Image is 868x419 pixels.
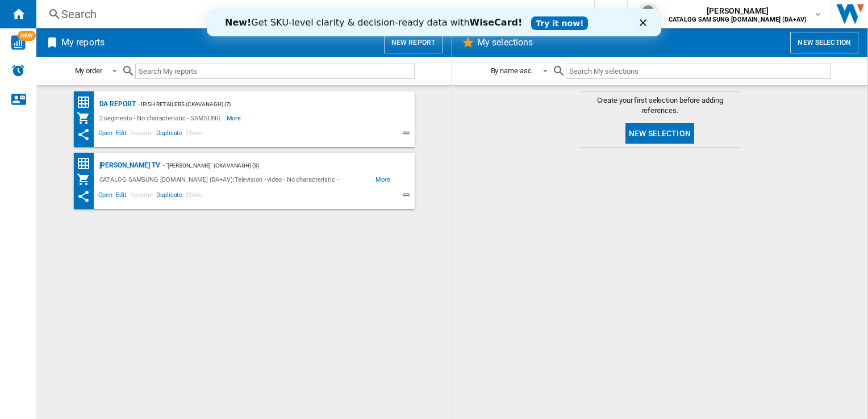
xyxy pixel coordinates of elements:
div: - "[PERSON_NAME]" (ckavanagh) (3) [160,158,392,173]
input: Search My reports [135,64,415,79]
div: My Assortment [77,111,97,125]
span: Share [184,128,204,141]
img: alerts-logo.svg [11,64,25,77]
span: [PERSON_NAME] [669,5,807,16]
img: profile.jpg [637,3,660,26]
span: NEW [18,31,36,41]
div: Price Matrix [77,95,97,110]
span: Edit [114,128,128,141]
div: My order [75,66,102,75]
button: New selection [790,32,858,53]
iframe: Intercom live chat banner [207,9,661,36]
span: More [227,111,243,125]
div: By name asc. [491,66,533,75]
ng-md-icon: This report has been shared with you [77,128,90,141]
span: Edit [114,190,128,203]
b: CATALOG SAMSUNG [DOMAIN_NAME] (DA+AV) [669,16,807,23]
span: Share [184,190,204,203]
button: New report [384,32,443,53]
div: My Assortment [77,173,97,187]
input: Search My selections [566,64,830,79]
span: Open [97,128,115,141]
div: DA Report [97,97,136,111]
span: Rename [128,128,155,141]
h2: My selections [475,32,535,53]
button: New selection [625,123,694,144]
span: Duplicate [155,190,184,203]
span: More [375,173,392,187]
div: Price Matrix [77,157,97,171]
span: Rename [128,190,155,203]
img: wise-card.svg [11,35,26,50]
h2: My reports [59,32,107,53]
div: Search [61,6,565,22]
div: - Irish Retailers (ckavanagh) (7) [136,97,392,111]
div: Close [433,10,444,17]
span: Open [97,190,115,203]
div: CATALOG SAMSUNG [DOMAIN_NAME] (DA+AV):Television - video - No characteristic - SAMSUNG [97,173,375,187]
span: Duplicate [155,128,184,141]
div: [PERSON_NAME] TV [97,158,160,173]
span: Create your first selection before adding references. [581,95,740,116]
div: 2 segments - No characteristic - SAMSUNG [97,111,227,125]
ng-md-icon: This report has been shared with you [77,190,90,203]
